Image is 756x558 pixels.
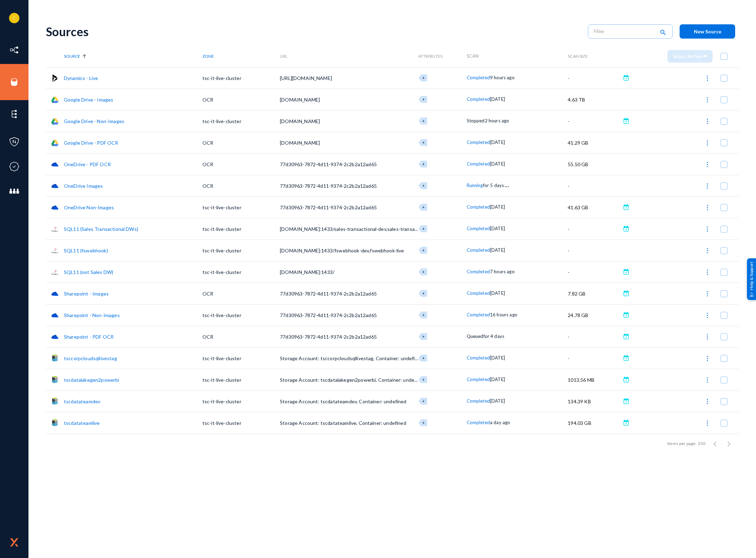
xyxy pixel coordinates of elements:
[467,377,490,382] span: Completed
[280,54,288,59] span: URL
[280,226,497,232] span: [DOMAIN_NAME]:1433/sales-transactional-dev,sales-transactional-stage,sales-transactional-live
[568,240,621,261] td: -
[467,53,479,59] span: Scan
[9,45,19,55] img: icon-inventory.svg
[467,204,490,210] span: Completed
[202,218,280,240] td: tsc-it-live-cluster
[704,290,711,297] img: icon-more.svg
[568,175,621,196] td: -
[64,54,80,59] span: Source
[422,269,425,274] span: +
[280,183,377,189] span: 77d30963-7872-4d11-9374-2c2b2a12ad65
[418,54,443,59] span: Attributes
[467,183,483,188] span: Running
[64,204,114,210] a: OneDrive Non-Images
[568,110,621,132] td: -
[490,398,505,404] span: [DATE]
[467,247,490,253] span: Completed
[202,347,280,369] td: tsc-it-live-cluster
[280,140,320,146] span: [DOMAIN_NAME]
[64,377,119,383] a: tscdatalakegen2powerbi
[568,218,621,240] td: -
[704,118,711,125] img: icon-more.svg
[280,161,377,167] span: 77d30963-7872-4d11-9374-2c2b2a12ad65
[9,186,19,196] img: icon-members.svg
[568,153,621,175] td: 55.50 GB
[9,161,19,172] img: icon-compliance.svg
[51,225,59,233] img: sqlserver.png
[280,204,377,210] span: 77d30963-7872-4d11-9374-2c2b2a12ad65
[202,304,280,326] td: tsc-it-live-cluster
[694,29,721,34] span: New Source
[659,28,667,38] mat-icon: search
[708,437,722,451] button: Previous page
[64,118,124,124] a: Google Drive - Non-Images
[64,355,117,361] a: tsccorpcloudsqllivestag
[51,312,59,319] img: onedrive.png
[280,398,406,404] span: Storage Account: tscdatateamdev, Container: undefined
[51,139,59,147] img: gdrive.png
[704,269,711,276] img: icon-more.svg
[64,291,109,297] a: Sharepoint - Images
[568,67,621,89] td: -
[64,398,100,404] a: tscdatateamdev
[202,196,280,218] td: tsc-it-live-cluster
[704,204,711,211] img: icon-more.svg
[680,24,735,39] button: New Source
[422,248,425,252] span: +
[51,161,59,168] img: onedrive.png
[508,180,509,188] span: .
[51,96,59,104] img: gdrive.png
[46,24,581,39] div: Sources
[422,75,425,80] span: +
[422,313,425,317] span: +
[490,269,515,274] span: 7 hours ago
[505,180,506,188] span: .
[490,247,505,253] span: [DATE]
[490,204,505,210] span: [DATE]
[467,398,490,404] span: Completed
[202,132,280,153] td: OCR
[506,180,507,188] span: .
[280,312,377,318] span: 77d30963-7872-4d11-9374-2c2b2a12ad65
[483,183,504,188] span: for 5 days
[202,175,280,196] td: OCR
[467,75,490,80] span: Completed
[202,110,280,132] td: tsc-it-live-cluster
[202,54,280,59] div: Zone
[594,26,655,37] input: Filter
[490,290,505,296] span: [DATE]
[422,140,425,145] span: +
[202,153,280,175] td: OCR
[422,291,425,296] span: +
[747,258,756,300] div: Help & Support
[467,118,485,123] span: Stopped
[568,347,621,369] td: -
[704,226,711,233] img: icon-more.svg
[64,269,113,275] a: SQL11 (not Sales DW)
[704,398,711,405] img: icon-more.svg
[51,290,59,298] img: onedrive.png
[280,97,320,103] span: [DOMAIN_NAME]
[422,334,425,339] span: +
[467,269,490,274] span: Completed
[467,290,490,296] span: Completed
[704,161,711,168] img: icon-more.svg
[467,420,490,425] span: Completed
[202,369,280,390] td: tsc-it-live-cluster
[704,96,711,103] img: icon-more.svg
[568,369,621,390] td: 1013.56 MB
[467,355,490,361] span: Completed
[202,390,280,412] td: tsc-it-live-cluster
[51,268,59,276] img: sqlserver.png
[64,183,103,189] a: OneDrive Images
[490,226,505,231] span: [DATE]
[422,183,425,188] span: +
[202,240,280,261] td: tsc-it-live-cluster
[568,390,621,412] td: 134.39 KB
[64,140,118,146] a: Google Drive - PDF OCR
[202,283,280,304] td: OCR
[202,326,280,347] td: OCR
[704,247,711,254] img: icon-more.svg
[490,377,505,382] span: [DATE]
